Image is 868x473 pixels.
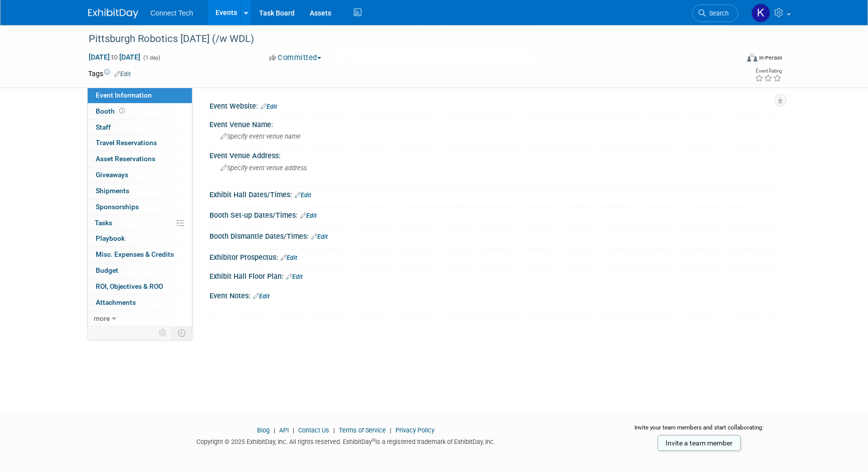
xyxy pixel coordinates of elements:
span: | [331,426,337,434]
span: | [290,426,297,434]
span: | [387,426,394,434]
span: Asset Reservations [96,155,155,163]
span: more [94,314,110,322]
div: Event Notes: [209,288,780,301]
div: Invite your team members and start collaborating: [618,423,780,438]
span: (1 day) [142,55,160,61]
a: Budget [88,263,192,278]
sup: ® [372,437,375,443]
a: Blog [257,426,270,434]
a: Giveaways [88,167,192,183]
span: ROI, Objectives & ROO [96,282,163,290]
a: Privacy Policy [395,426,435,434]
a: Booth [88,104,192,119]
div: Booth Dismantle Dates/Times: [209,229,780,242]
span: Misc. Expenses & Credits [96,250,174,258]
a: Edit [281,254,297,261]
td: Tags [88,69,131,79]
span: Travel Reservations [96,139,157,147]
span: Staff [96,123,111,131]
span: Specify event venue address [221,164,307,172]
span: [DATE] [DATE] [88,53,141,62]
div: Event Venue Name: [209,117,780,130]
span: Sponsorships [96,203,139,211]
span: Giveaways [96,171,128,179]
div: Exhibit Hall Dates/Times: [209,187,780,200]
span: Attachments [96,298,136,306]
a: Edit [300,212,317,219]
a: Search [692,5,738,22]
a: Invite a team member [658,435,741,451]
div: In-Person [759,54,782,62]
span: Specify event venue name [221,133,301,140]
img: Kara Price [751,4,770,23]
a: Sponsorships [88,199,192,215]
a: more [88,311,192,326]
a: Misc. Expenses & Credits [88,247,192,262]
a: Event Information [88,88,192,103]
div: Exhibit Hall Floor Plan: [209,269,780,282]
span: Connect Tech [150,9,193,17]
div: Exhibitor Prospectus: [209,250,780,263]
a: Staff [88,120,192,135]
a: Contact Us [298,426,329,434]
a: Asset Reservations [88,151,192,167]
div: Event Format [679,52,782,67]
a: Shipments [88,183,192,199]
img: ExhibitDay [88,9,138,19]
div: Copyright © 2025 ExhibitDay, Inc. All rights reserved. ExhibitDay is a registered trademark of Ex... [88,435,603,446]
div: Event Venue Address: [209,148,780,161]
span: Booth [96,107,127,115]
a: Edit [286,273,303,280]
a: Playbook [88,231,192,246]
a: ROI, Objectives & ROO [88,279,192,294]
div: Booth Set-up Dates/Times: [209,208,780,221]
span: Tasks [95,219,112,227]
img: Format-Inperson.png [747,54,757,62]
a: Edit [114,71,131,78]
span: Booth not reserved yet [117,107,127,115]
a: Edit [311,233,328,240]
span: Budget [96,266,118,274]
div: Event Rating [755,69,782,74]
a: Terms of Service [339,426,386,434]
a: Travel Reservations [88,135,192,151]
a: Edit [261,103,277,110]
a: Edit [295,192,311,199]
span: | [271,426,278,434]
div: Pittsburgh Robotics [DATE] (/w WDL) [85,30,723,48]
td: Toggle Event Tabs [172,326,192,339]
span: to [110,53,119,61]
a: Tasks [88,215,192,231]
a: Attachments [88,295,192,310]
span: Shipments [96,187,129,195]
a: API [279,426,289,434]
button: Committed [266,53,325,63]
span: Playbook [96,234,125,242]
div: Event Website: [209,99,780,112]
a: Edit [253,293,270,300]
span: Event Information [96,91,152,99]
td: Personalize Event Tab Strip [154,326,172,339]
span: Search [706,10,729,17]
